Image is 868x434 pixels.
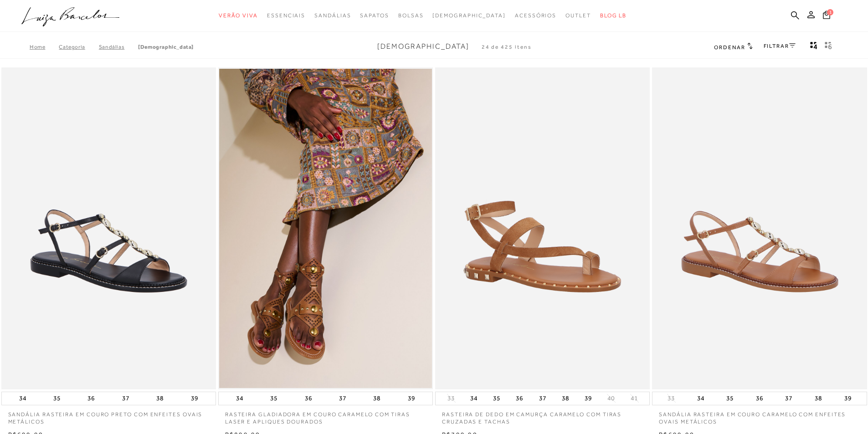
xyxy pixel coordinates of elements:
[515,7,556,24] a: categoryNavScreenReaderText
[218,405,433,426] a: RASTEIRA GLADIADORA EM COURO CARAMELO COM TIRAS LASER E APLIQUES DOURADOS
[138,44,194,50] a: [DEMOGRAPHIC_DATA]
[436,69,649,388] img: RASTEIRA DE DEDO EM CAMURÇA CARAMELO COM TIRAS CRUZADAS E TACHAS
[267,12,305,19] span: Essenciais
[782,392,795,405] button: 37
[445,394,457,403] button: 33
[405,392,418,405] button: 39
[807,41,820,53] button: Mostrar 4 produtos por linha
[119,392,132,405] button: 37
[435,405,650,426] a: RASTEIRA DE DEDO EM CAMURÇA CARAMELO COM TIRAS CRUZADAS E TACHAS
[219,69,432,388] a: RASTEIRA GLADIADORA EM COURO CARAMELO COM TIRAS LASER E APLIQUES DOURADOS RASTEIRA GLADIADORA EM ...
[2,69,215,388] img: SANDÁLIA RASTEIRA EM COURO PRETO COM ENFEITES OVAIS METÁLICOS
[653,69,866,388] a: SANDÁLIA RASTEIRA EM COURO CARAMELO COM ENFEITES OVAIS METÁLICOS SANDÁLIA RASTEIRA EM COURO CARAM...
[188,392,201,405] button: 39
[233,392,246,405] button: 34
[467,392,480,405] button: 34
[605,394,617,403] button: 40
[822,41,835,53] button: gridText6Desc
[219,7,258,24] a: categoryNavScreenReaderText
[513,392,526,405] button: 36
[724,392,736,405] button: 35
[653,69,866,388] img: SANDÁLIA RASTEIRA EM COURO CARAMELO COM ENFEITES OVAIS METÁLICOS
[30,44,59,50] a: Home
[536,392,549,405] button: 37
[582,392,595,405] button: 39
[16,392,29,405] button: 34
[398,7,424,24] a: categoryNavScreenReaderText
[665,394,678,403] button: 33
[820,10,833,22] button: 1
[267,7,305,24] a: categoryNavScreenReaderText
[360,12,389,19] span: Sapatos
[219,69,432,388] img: RASTEIRA GLADIADORA EM COURO CARAMELO COM TIRAS LASER E APLIQUES DOURADOS
[714,44,745,51] span: Ordenar
[436,69,649,388] a: RASTEIRA DE DEDO EM CAMURÇA CARAMELO COM TIRAS CRUZADAS E TACHAS RASTEIRA DE DEDO EM CAMURÇA CARA...
[652,405,867,426] a: SANDÁLIA RASTEIRA EM COURO CARAMELO COM ENFEITES OVAIS METÁLICOS
[2,69,215,388] a: SANDÁLIA RASTEIRA EM COURO PRETO COM ENFEITES OVAIS METÁLICOS SANDÁLIA RASTEIRA EM COURO PRETO CO...
[85,392,98,405] button: 36
[753,392,766,405] button: 36
[314,7,351,24] a: categoryNavScreenReaderText
[219,12,258,19] span: Verão Viva
[59,44,98,50] a: Categoria
[827,9,833,15] span: 1
[154,392,166,405] button: 38
[336,392,349,405] button: 37
[51,392,63,405] button: 35
[398,12,424,19] span: Bolsas
[302,392,315,405] button: 36
[432,12,506,19] span: [DEMOGRAPHIC_DATA]
[559,392,572,405] button: 38
[490,392,503,405] button: 35
[842,392,854,405] button: 39
[515,12,556,19] span: Acessórios
[628,394,641,403] button: 41
[694,392,707,405] button: 34
[370,392,383,405] button: 38
[812,392,825,405] button: 38
[764,43,796,49] a: FILTRAR
[565,7,591,24] a: categoryNavScreenReaderText
[432,7,506,24] a: noSubCategoriesText
[482,44,532,50] span: 24 de 425 itens
[1,405,216,426] a: SANDÁLIA RASTEIRA EM COURO PRETO COM ENFEITES OVAIS METÁLICOS
[360,7,389,24] a: categoryNavScreenReaderText
[314,12,351,19] span: Sandálias
[99,44,138,50] a: SANDÁLIAS
[565,12,591,19] span: Outlet
[267,392,280,405] button: 35
[600,12,627,19] span: BLOG LB
[377,42,469,51] span: [DEMOGRAPHIC_DATA]
[600,7,627,24] a: BLOG LB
